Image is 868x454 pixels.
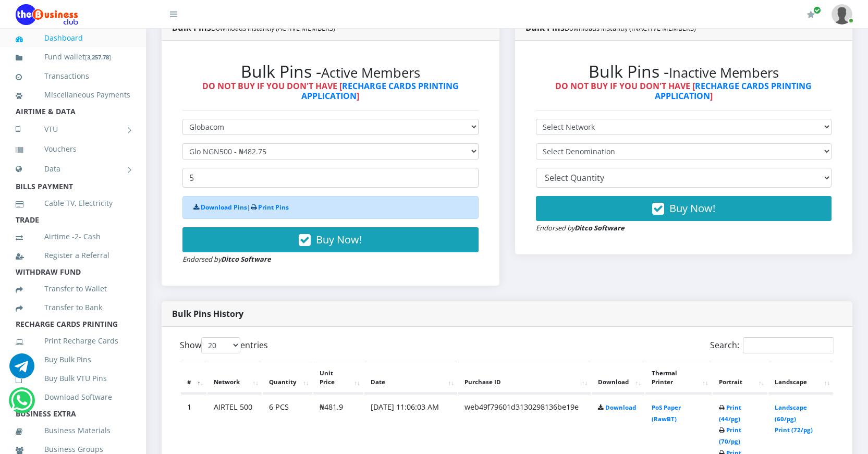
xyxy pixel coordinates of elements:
label: Show entries [180,337,268,353]
a: Chat for support [9,361,34,378]
a: RECHARGE CARDS PRINTING APPLICATION [655,80,812,102]
a: Airtime -2- Cash [16,225,130,249]
input: Search: [743,337,834,353]
small: Endorsed by [182,254,271,264]
span: Buy Now! [669,201,715,215]
i: Renew/Upgrade Subscription [807,10,815,19]
a: Cable TV, Electricity [16,191,130,215]
a: Buy Bulk Pins [16,348,130,372]
a: Download Pins [201,203,247,212]
strong: DO NOT BUY IF YOU DON'T HAVE [ ] [202,80,459,102]
input: Enter Quantity [182,168,479,188]
th: Purchase ID: activate to sort column ascending [458,362,591,394]
a: Download Software [16,385,130,409]
a: VTU [16,116,130,142]
h2: Bulk Pins - [536,62,832,81]
a: Print (44/pg) [719,403,741,423]
th: Download: activate to sort column ascending [592,362,644,394]
button: Buy Now! [182,227,479,252]
th: Unit Price: activate to sort column ascending [313,362,363,394]
a: Data [16,156,130,182]
a: Fund wallet[3,257.78] [16,45,130,69]
small: Downloads instantly (ACTIVE MEMBERS) [211,23,335,33]
a: Landscape (60/pg) [775,403,807,423]
small: Inactive Members [669,64,779,82]
button: Buy Now! [536,196,832,221]
strong: Bulk Pins [525,22,696,33]
strong: Bulk Pins History [172,308,243,320]
img: Logo [16,4,78,25]
select: Showentries [201,337,240,353]
span: Buy Now! [316,232,362,247]
strong: Ditco Software [574,223,625,232]
strong: | [193,203,289,212]
small: [ ] [85,53,111,61]
small: Downloads instantly (INACTIVE MEMBERS) [565,23,696,33]
th: Quantity: activate to sort column ascending [263,362,312,394]
a: Business Materials [16,419,130,443]
label: Search: [710,337,834,353]
a: Print Pins [258,203,289,212]
b: 3,257.78 [87,53,109,61]
strong: Ditco Software [221,254,271,264]
span: Renew/Upgrade Subscription [813,6,821,14]
a: Print (72/pg) [775,426,813,434]
th: Portrait: activate to sort column ascending [713,362,768,394]
a: PoS Paper (RawBT) [652,403,681,423]
a: Transfer to Wallet [16,277,130,301]
img: User [832,4,852,24]
a: Miscellaneous Payments [16,83,130,107]
small: Active Members [321,64,420,82]
a: Download [605,403,636,411]
a: Transactions [16,64,130,88]
strong: DO NOT BUY IF YOU DON'T HAVE [ ] [555,80,812,102]
th: #: activate to sort column descending [181,362,206,394]
th: Date: activate to sort column ascending [364,362,458,394]
a: Chat for support [11,396,32,413]
a: Vouchers [16,137,130,161]
a: Print Recharge Cards [16,329,130,353]
a: Transfer to Bank [16,296,130,320]
a: Print (70/pg) [719,426,741,445]
a: Dashboard [16,26,130,50]
th: Network: activate to sort column ascending [207,362,262,394]
a: Buy Bulk VTU Pins [16,366,130,390]
strong: Bulk Pins [172,22,335,33]
small: Endorsed by [536,223,625,232]
th: Landscape: activate to sort column ascending [768,362,833,394]
th: Thermal Printer: activate to sort column ascending [645,362,711,394]
a: RECHARGE CARDS PRINTING APPLICATION [301,80,459,102]
h2: Bulk Pins - [182,62,479,81]
a: Register a Referral [16,243,130,267]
